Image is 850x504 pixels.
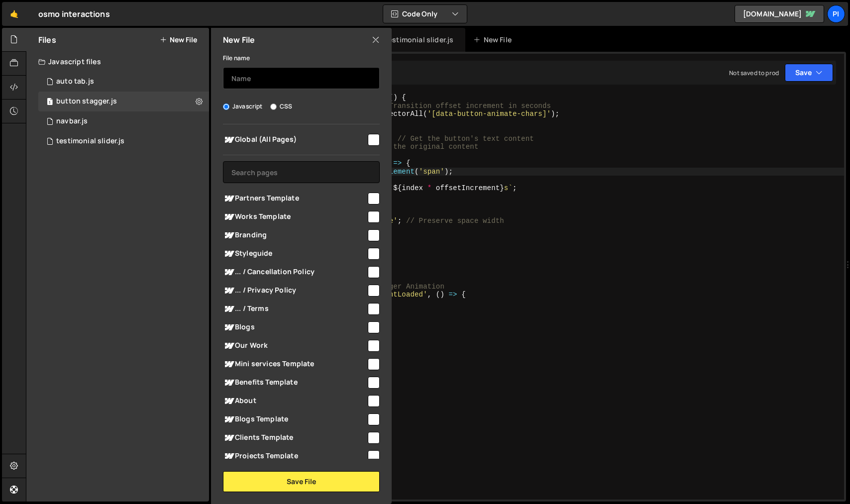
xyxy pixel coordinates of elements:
div: Not saved to prod [729,69,779,77]
div: 16399/44410.js [38,72,209,92]
span: Projects Template [223,450,366,462]
span: Partners Template [223,193,366,204]
span: About [223,395,366,407]
label: Javascript [223,101,263,111]
input: Search pages [223,161,380,183]
button: Code Only [383,5,467,23]
div: testimonial slider.js [385,35,453,45]
label: File name [223,53,250,63]
input: Name [223,67,380,89]
div: auto tab.js [56,77,94,86]
span: Clients Template [223,432,366,444]
span: Styleguide [223,248,366,260]
span: ... / Cancellation Policy [223,266,366,278]
div: button stagger.js [56,97,117,106]
span: Our Work [223,340,366,352]
a: [DOMAIN_NAME] [735,5,824,23]
div: navbar.js [56,117,88,126]
div: testimonial slider.js [56,137,124,146]
span: ... / Privacy Policy [223,285,366,297]
span: Blogs Template [223,413,366,425]
div: 16399/44417.js [38,111,209,131]
button: Save File [223,471,380,492]
label: CSS [270,101,292,111]
button: New File [160,36,197,44]
span: 1 [47,99,53,106]
div: New File [473,35,515,45]
div: 16399/44724.js [38,92,209,111]
span: Works Template [223,211,366,223]
a: pi [827,5,845,23]
span: Mini services Template [223,358,366,370]
span: Blogs [223,321,366,333]
div: osmo interactions [38,8,110,20]
a: 🤙 [2,2,26,26]
h2: New File [223,34,255,45]
div: Javascript files [26,52,209,72]
div: 16399/44381.js [38,131,209,151]
span: Global (All Pages) [223,134,366,146]
span: ... / Terms [223,303,366,315]
button: Save [785,64,833,82]
span: Branding [223,229,366,241]
input: CSS [270,103,277,110]
input: Javascript [223,103,229,110]
span: Benefits Template [223,377,366,389]
h2: Files [38,34,56,45]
